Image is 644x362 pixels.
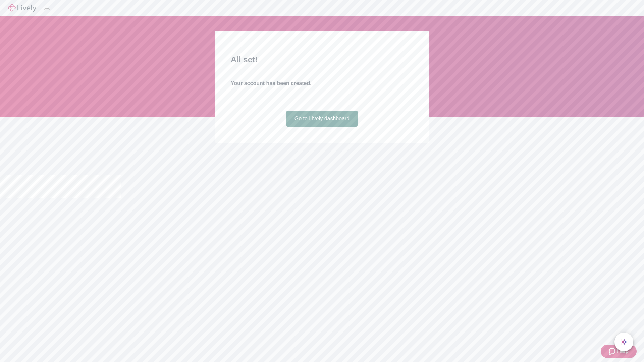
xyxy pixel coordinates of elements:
[621,339,627,345] svg: Lively AI Assistant
[617,347,629,355] span: Help
[231,54,413,66] h2: All set!
[614,333,633,351] button: chat
[286,111,358,127] a: Go to Lively dashboard
[8,4,36,12] img: Lively
[609,347,617,355] svg: Zendesk support icon
[601,345,637,358] button: Zendesk support iconHelp
[231,79,413,87] h4: Your account has been created.
[44,8,50,10] button: Log out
